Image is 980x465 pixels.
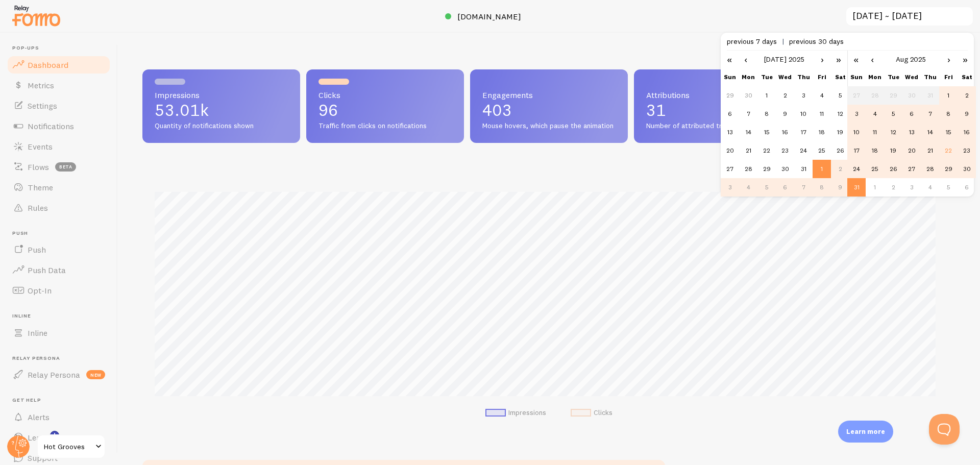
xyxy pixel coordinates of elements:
[11,3,62,29] img: fomo-relay-logo-orange.svg
[902,123,921,141] td: 2025. 08. 13.
[847,160,866,178] td: 2025. 08. 24.
[831,105,849,123] td: 2025. 07. 12.
[902,105,921,123] td: 2025. 08. 06.
[739,68,757,86] th: Mon
[12,313,111,320] span: Inline
[794,68,813,86] th: Thu
[847,86,866,105] td: 2025. 07. 27.
[757,105,776,123] td: 2025. 07. 08.
[831,178,849,197] td: 2025. 08. 09.
[846,427,885,436] p: Learn more
[28,432,48,443] span: Learn
[939,68,958,86] th: Fri
[896,55,908,64] a: Aug
[485,408,546,418] li: Impressions
[847,141,866,160] td: 2025. 08. 17.
[831,160,849,178] td: 2025. 08. 02.
[739,123,757,141] td: 2025. 07. 14.
[884,160,902,178] td: 2025. 08. 26.
[866,105,884,123] td: 2025. 08. 04.
[958,160,976,178] td: 2025. 08. 30.
[721,123,739,141] td: 2025. 07. 13.
[6,177,111,198] a: Theme
[6,260,111,280] a: Push Data
[866,141,884,160] td: 2025. 08. 18.
[813,178,831,197] td: 2025. 08. 08.
[921,178,939,197] td: 2025. 09. 04.
[831,141,849,160] td: 2025. 07. 26.
[884,86,902,105] td: 2025. 07. 29.
[910,55,926,64] a: 2025
[776,68,794,86] th: Wed
[757,86,776,105] td: 2025. 07. 01.
[838,421,893,443] div: Learn more
[847,178,866,197] td: 2025. 08. 31.
[28,141,53,152] span: Events
[44,440,92,453] span: Hot Grooves
[789,37,844,46] span: previous 30 days
[721,160,739,178] td: 2025. 07. 27.
[776,105,794,123] td: 2025. 07. 09.
[757,178,776,197] td: 2025. 08. 05.
[939,123,958,141] td: 2025. 08. 15.
[831,68,849,86] th: Sat
[866,86,884,105] td: 2025. 07. 28.
[12,45,111,52] span: Pop-ups
[28,182,53,192] span: Theme
[6,364,111,385] a: Relay Persona new
[847,51,865,68] a: «
[884,68,902,86] th: Tue
[921,141,939,160] td: 2025. 08. 21.
[28,370,80,380] span: Relay Persona
[939,105,958,123] td: 2025. 08. 08.
[757,123,776,141] td: 2025. 07. 15.
[318,102,452,118] p: 96
[902,178,921,197] td: 2025. 09. 03.
[958,68,976,86] th: Sat
[921,123,939,141] td: 2025. 08. 14.
[776,86,794,105] td: 2025. 07. 02.
[865,51,880,68] a: ‹
[813,68,831,86] th: Fri
[28,244,46,255] span: Push
[776,141,794,160] td: 2025. 07. 23.
[813,86,831,105] td: 2025. 07. 04.
[866,160,884,178] td: 2025. 08. 25.
[6,136,111,157] a: Events
[847,68,866,86] th: Sun
[721,141,739,160] td: 2025. 07. 20.
[831,86,849,105] td: 2025. 07. 05.
[764,55,787,64] a: [DATE]
[28,285,52,296] span: Opt-In
[813,105,831,123] td: 2025. 07. 11.
[902,68,921,86] th: Wed
[482,121,616,131] span: Mouse hovers, which pause the animation
[482,91,616,99] span: Engagements
[6,280,111,301] a: Opt-In
[866,178,884,197] td: 2025. 09. 01.
[757,141,776,160] td: 2025. 07. 22.
[902,86,921,105] td: 2025. 07. 30.
[757,160,776,178] td: 2025. 07. 29.
[318,121,452,131] span: Traffic from clicks on notifications
[939,141,958,160] td: 2025. 08. 22.
[646,91,779,99] span: Attributions
[37,434,106,459] a: Hot Grooves
[28,60,68,70] span: Dashboard
[939,178,958,197] td: 2025. 09. 05.
[794,105,813,123] td: 2025. 07. 10.
[318,91,452,99] span: Clicks
[12,230,111,237] span: Push
[12,355,111,362] span: Relay Persona
[739,86,757,105] td: 2025. 06. 30.
[789,55,804,64] a: 2025
[776,123,794,141] td: 2025. 07. 16.
[155,102,288,118] p: 53.01k
[958,123,976,141] td: 2025. 08. 16.
[794,86,813,105] td: 2025. 07. 03.
[28,121,74,131] span: Notifications
[86,370,105,379] span: new
[921,160,939,178] td: 2025. 08. 28.
[739,160,757,178] td: 2025. 07. 28.
[921,86,939,105] td: 2025. 07. 31.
